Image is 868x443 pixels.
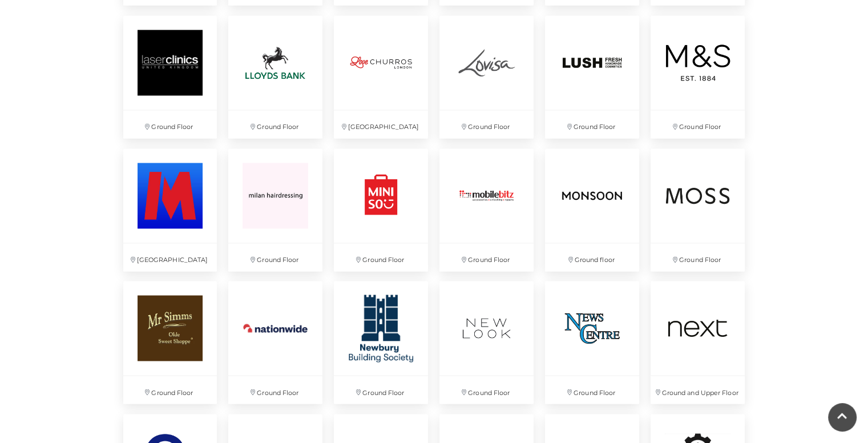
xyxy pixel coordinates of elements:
a: Ground Floor [223,10,328,144]
a: Ground Floor [434,10,539,144]
p: Ground Floor [545,110,639,138]
a: Ground Floor [539,275,645,409]
p: [GEOGRAPHIC_DATA] [123,243,217,271]
a: Ground Floor [645,143,750,277]
p: Ground Floor [439,243,534,271]
a: Ground Floor [645,10,750,144]
a: Ground Floor [434,275,539,409]
img: Laser Clinic [123,15,217,110]
a: Ground Floor [223,275,328,409]
a: Ground and Upper Floor [645,275,750,409]
a: Laser Clinic Ground Floor [118,10,223,144]
p: Ground Floor [651,110,745,138]
p: Ground Floor [228,243,322,271]
p: Ground floor [545,243,639,271]
a: Ground Floor [539,10,645,144]
p: Ground Floor [334,243,428,271]
a: Ground Floor [434,143,539,277]
p: Ground Floor [439,110,534,138]
p: Ground Floor [123,110,217,138]
a: Ground Floor [328,143,434,277]
a: Ground Floor [223,143,328,277]
p: Ground Floor [123,376,217,404]
a: [GEOGRAPHIC_DATA] [328,10,434,144]
a: [GEOGRAPHIC_DATA] [118,143,223,277]
p: Ground Floor [545,376,639,404]
p: Ground Floor [651,243,745,271]
a: Ground floor [539,143,645,277]
a: Ground Floor [328,275,434,409]
p: Ground Floor [228,376,322,404]
a: Ground Floor [118,275,223,409]
p: Ground Floor [334,376,428,404]
p: [GEOGRAPHIC_DATA] [334,110,428,138]
p: Ground Floor [439,376,534,404]
p: Ground Floor [228,110,322,138]
p: Ground and Upper Floor [651,376,745,404]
